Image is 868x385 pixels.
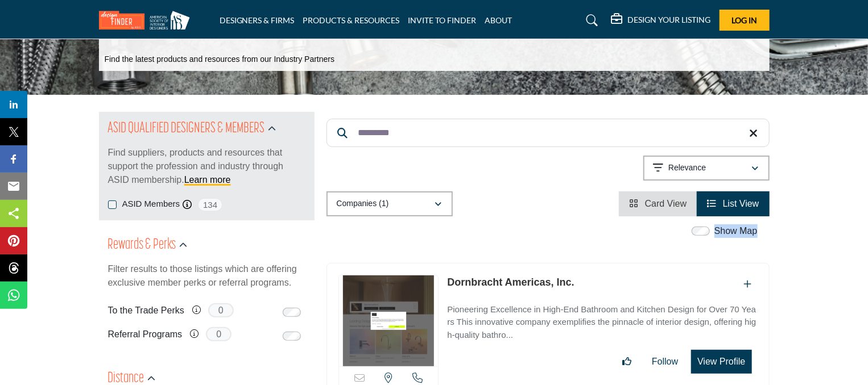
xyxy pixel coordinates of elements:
a: Learn more [184,175,231,185]
div: DESIGN YOUR LISTING [611,14,711,27]
span: Log In [731,15,757,25]
a: DESIGNERS & FIRMS [220,15,295,25]
a: Dornbracht Americas, Inc. [447,277,574,288]
a: Search [575,11,605,30]
label: Show Map [714,224,758,238]
p: Pioneering Excellence in High-End Bathroom and Kitchen Design for Over 70 Years This innovative c... [447,303,757,342]
button: Like listing [615,350,639,373]
h2: Rewards & Perks [108,235,176,256]
a: ABOUT [485,15,512,25]
span: Card View [645,199,687,208]
a: INVITE TO FINDER [408,15,477,25]
a: Pioneering Excellence in High-End Bathroom and Kitchen Design for Over 70 Years This innovative c... [447,296,757,342]
li: List View [697,191,769,216]
button: Follow [644,350,685,373]
button: View Profile [691,350,751,374]
input: Switch to To the Trade Perks [283,308,301,317]
a: Add To List [744,279,752,289]
span: 134 [197,198,223,212]
img: Site Logo [99,11,196,30]
a: View Card [629,199,687,208]
h5: DESIGN YOUR LISTING [628,15,711,25]
p: Companies (1) [337,198,389,210]
p: Dornbracht Americas, Inc. [447,275,574,290]
h2: ASID QUALIFIED DESIGNERS & MEMBERS [108,119,265,139]
span: 0 [208,303,234,317]
img: Dornbracht Americas, Inc. [339,275,439,366]
button: Log In [720,10,770,31]
label: To the Trade Perks [108,300,184,320]
a: PRODUCTS & RESOURCES [303,15,400,25]
p: Filter results to those listings which are offering exclusive member perks or referral programs. [108,262,305,290]
a: View List [707,199,759,208]
span: List View [723,199,759,208]
label: Referral Programs [108,324,183,344]
input: Search Keyword [326,119,770,147]
p: Find the latest products and resources from our Industry Partners [105,54,335,65]
input: Switch to Referral Programs [283,332,301,341]
li: Card View [619,191,697,216]
button: Companies (1) [326,191,453,216]
button: Relevance [643,156,770,181]
p: Find suppliers, products and resources that support the profession and industry through ASID memb... [108,146,305,187]
input: ASID Members checkbox [108,200,117,209]
p: Relevance [668,162,706,174]
span: 0 [206,327,232,341]
label: ASID Members [122,198,180,211]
